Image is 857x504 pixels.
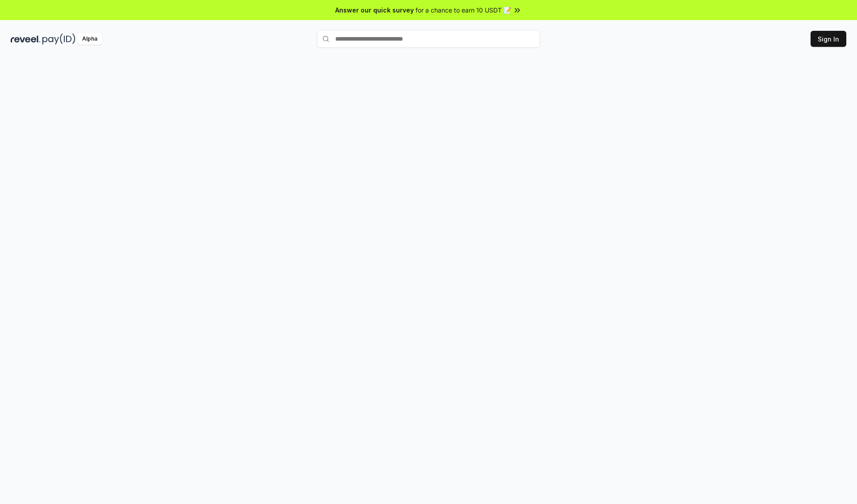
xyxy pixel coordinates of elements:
img: pay_id [42,33,75,45]
div: Alpha [77,33,102,45]
span: for a chance to earn 10 USDT 📝 [416,5,511,15]
span: Answer our quick survey [335,5,414,15]
img: reveel_dark [11,33,41,45]
button: Sign In [811,31,846,47]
